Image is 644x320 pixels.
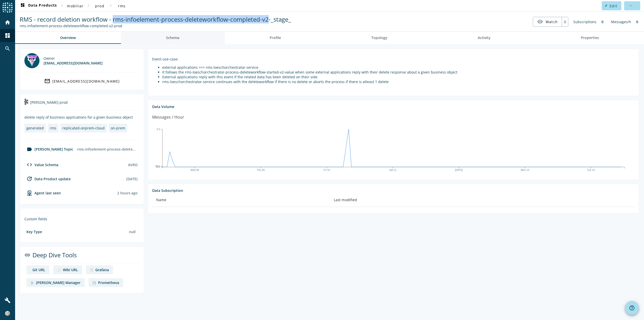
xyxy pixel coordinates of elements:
[629,4,632,7] mat-icon: more_horiz
[20,3,57,9] span: Data Products
[152,188,635,193] div: Data Subscription
[20,15,291,23] span: RMS - record deletion workflow - rms-infoelement-process-deleteworkflow-completed-v2-_stage_
[24,99,28,105] img: kafka-prod
[152,114,184,120] div: Messages / Hour
[44,56,103,61] div: Owner
[65,1,86,10] button: mobiliar
[155,165,160,168] text: 30m
[24,252,30,258] mat-icon: link
[111,126,125,130] div: on-prem
[26,265,49,274] a: deep dive imageGit URL
[92,1,108,10] button: prod
[5,32,11,39] mat-icon: dashboard
[20,23,291,28] div: Kafka Topic: rms-infoelement-process-deleteworkflow-completed-v2-prod
[126,176,138,181] div: [DATE]
[537,19,543,25] mat-icon: visibility
[478,36,491,40] span: Activity
[98,280,119,285] div: Prometheus
[127,227,138,236] div: null
[571,17,599,27] div: Subscriptions
[609,17,634,27] div: Messages/h
[26,126,44,130] div: generated
[602,1,621,10] button: Edit
[152,104,635,109] div: Data Volume
[162,79,635,84] li: rms-loeschorchestrator-service continues with the deleteworkflow if there is no delete or aborts ...
[44,78,50,84] mat-icon: mail_outline
[95,267,109,272] div: Grafana
[5,311,10,316] img: 6ba5e43a70a5b5a35dd732e2b94f2297
[190,169,199,171] text: Wed 08
[20,3,26,9] mat-icon: dashboard
[118,4,126,8] span: rms
[166,36,179,40] span: Schema
[26,278,85,287] a: deep dive image[PERSON_NAME] Manager
[67,4,84,8] span: mobiliar
[152,57,635,61] p: Event use-case:
[117,191,138,195] div: Agents typically reports every 15min to 1h
[162,75,635,79] li: External applications reply with this event if the related data has been deleted on their side
[521,169,529,171] text: Mon 13
[24,146,73,152] div: [PERSON_NAME] Topic
[89,278,123,287] a: deep dive imagePrometheus
[389,169,396,171] text: Sat 11
[162,70,635,75] li: It follows the rms-loeschorchestrator-process-deleteworkflow-started-v2-value when some external ...
[324,169,330,171] text: Fri 10
[162,65,635,70] li: external applications ==> rms-loeschorchestrator-service
[24,251,140,263] div: Deep Dive Tools
[371,36,387,40] span: Topology
[581,36,599,40] span: Properties
[24,98,140,111] div: [PERSON_NAME]-prod
[44,61,103,65] div: [EMAIL_ADDRESS][DOMAIN_NAME]
[629,305,635,311] mat-icon: help_outline
[63,267,78,272] div: Wiki URL
[26,162,32,168] mat-icon: code
[5,297,11,303] mat-icon: build
[24,190,61,196] div: agent-env-prod
[86,265,113,274] a: deep dive imageGrafana
[59,3,65,9] mat-icon: chevron_right
[610,4,617,8] span: Edit
[108,3,114,9] mat-icon: chevron_right
[32,267,45,272] div: Git URL
[26,229,42,234] div: Key Type
[75,145,140,154] div: rms-infoelement-process-deleteworkflow-completed-v2-prod
[18,1,59,10] button: Data Products
[156,166,160,168] text: 0.0
[62,126,105,130] div: replicated-onprem-cloud
[270,36,281,40] span: Profile
[605,4,608,7] mat-icon: edit
[53,265,82,274] a: deep dive imageWiki URL
[634,17,641,27] div: 0
[24,217,140,221] div: Custom fields
[24,77,140,86] a: [EMAIL_ADDRESS][DOMAIN_NAME]
[36,280,80,285] div: [PERSON_NAME] Manager
[455,169,463,171] text: [DATE]
[24,176,71,182] div: Data Product update
[152,193,330,207] th: Name
[90,268,93,272] img: deep dive image
[587,169,595,171] text: Tue 14
[24,53,39,68] img: mbx_301936@mobi.ch
[52,79,120,84] div: [EMAIL_ADDRESS][DOMAIN_NAME]
[330,193,635,207] th: Last modified
[5,19,11,25] mat-icon: home
[24,115,140,120] div: delete reply of business applications for a given business object
[3,3,13,13] img: spoud-logo.svg
[562,17,568,26] div: 0
[533,17,562,26] button: Watch
[257,169,265,171] text: Thu 09
[26,146,32,152] mat-icon: label
[50,126,56,130] div: rms
[95,4,104,8] span: prod
[60,36,76,40] span: Overview
[114,1,130,10] button: rms
[24,162,58,168] div: Value Schema
[57,268,61,272] img: deep dive image
[156,128,160,131] text: 3.0
[128,162,138,167] div: AVRO
[546,17,558,26] span: Watch
[30,281,34,285] img: deep dive image
[26,176,32,182] mat-icon: update
[93,281,96,285] img: deep dive image
[86,3,92,9] mat-icon: chevron_right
